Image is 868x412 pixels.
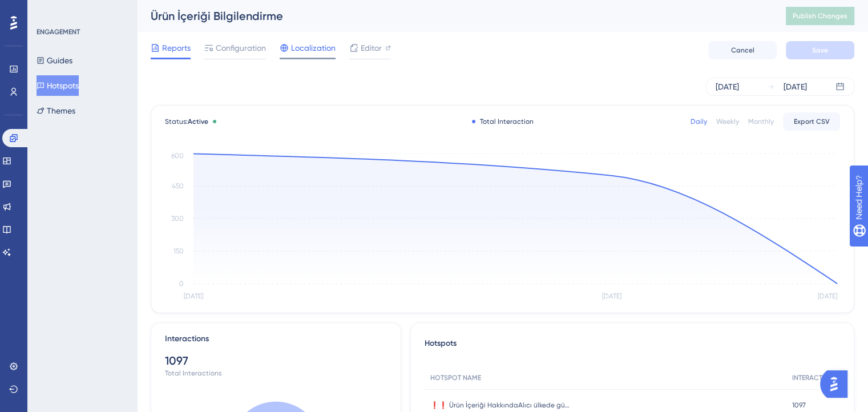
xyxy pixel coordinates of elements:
span: HOTSPOT NAME [430,373,481,382]
span: ❗❗ Ürün İçeriği HakkındaAlıcı ülkede gümrüklerde yaşanabilecek yoğunlukları ve gecikmeleri en aza... [430,401,573,410]
tspan: 0 [179,280,184,288]
button: Save [786,41,854,59]
button: Guides [37,50,72,71]
tspan: 150 [173,247,184,255]
span: Status: [165,117,208,126]
span: Localization [291,41,336,55]
span: Editor [361,41,382,55]
button: Publish Changes [786,7,854,25]
button: Themes [37,100,75,121]
div: Interactions [165,332,209,346]
div: Total Interaction [472,117,534,126]
button: Hotspots [37,75,79,96]
tspan: [DATE] [818,292,837,300]
span: Reports [162,41,191,55]
button: Cancel [708,41,777,59]
tspan: 300 [171,215,184,223]
div: Monthly [748,117,774,126]
tspan: 450 [172,182,184,190]
tspan: [DATE] [601,292,621,300]
div: Weekly [716,117,739,126]
tspan: 600 [171,152,184,160]
span: 1097 [792,401,806,410]
span: Publish Changes [793,11,847,21]
button: Export CSV [783,112,840,131]
div: Daily [691,117,707,126]
div: [DATE] [716,80,739,94]
iframe: UserGuiding AI Assistant Launcher [820,367,854,401]
span: Need Help? [27,3,71,17]
div: [DATE] [784,80,807,94]
span: Hotspots [425,337,457,357]
span: INTERACTION [792,373,834,382]
span: Configuration [216,41,266,55]
div: ENGAGEMENT [37,27,80,37]
span: Save [812,46,828,55]
span: Cancel [731,46,754,55]
span: Active [188,118,208,126]
span: Export CSV [794,117,830,126]
div: 1097 [165,353,387,369]
tspan: [DATE] [184,292,203,300]
div: Ürün İçeriği Bilgilendirme [151,8,757,24]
